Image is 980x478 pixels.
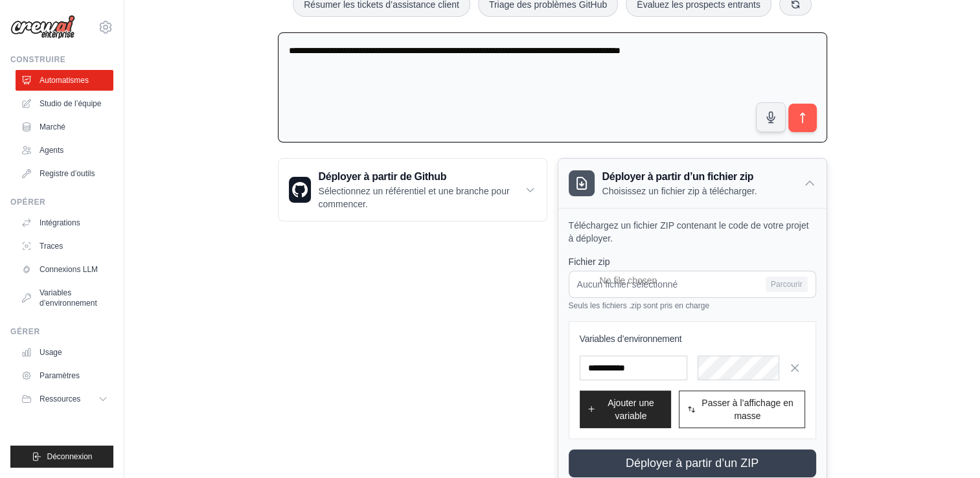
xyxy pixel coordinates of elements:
a: Intégrations [16,212,113,233]
button: Passer à l’affichage en masse [679,391,804,428]
img: Logo [10,15,75,40]
a: Automatismes [16,70,113,91]
font: Traces [40,241,63,251]
font: Automatismes [40,75,89,85]
span: Passer à l’affichage en masse [698,396,796,422]
a: Variables d’environnement [16,282,113,313]
p: Seuls les fichiers .zip sont pris en charge [569,301,816,311]
p: Téléchargez un fichier ZIP contenant le code de votre projet à déployer. [569,219,816,245]
h3: Variables d’environnement [580,332,805,345]
font: Usage [40,347,62,358]
font: Connexions LLM [40,264,98,275]
p: Sélectionnez un référentiel et une branche pour commencer. [319,185,525,211]
a: Connexions LLM [16,259,113,280]
input: Aucun fichier sélectionné Parcourir [569,271,816,298]
a: Traces [16,236,113,256]
a: Studio de l’équipe [16,93,113,114]
h3: Déployer à partir de Github [319,169,525,185]
div: Widget de chat [915,416,980,478]
p: Choisissez un fichier zip à télécharger. [602,185,757,198]
font: Ajouter une variable [598,396,663,422]
font: Marché [40,122,65,132]
font: Variables d’environnement [40,288,108,308]
button: Déconnexion [10,446,113,468]
div: Gérer [10,326,113,337]
font: Intégrations [40,218,80,228]
button: Ressources [16,389,113,409]
button: Ajouter une variable [580,391,672,428]
label: Fichier zip [569,255,816,268]
div: Construire [10,54,113,65]
a: Usage [16,342,113,363]
span: Ressources [40,394,80,404]
iframe: Chat Widget [915,416,980,478]
font: Paramètres [40,370,80,381]
button: Déployer à partir d’un ZIP [569,450,816,477]
font: Studio de l’équipe [40,98,101,109]
a: Registre d’outils [16,163,113,184]
a: Marché [16,117,113,137]
font: Agents [40,145,63,155]
h3: Déployer à partir d’un fichier zip [602,169,757,185]
a: Paramètres [16,365,113,386]
span: Déconnexion [47,451,92,462]
a: Agents [16,140,113,161]
div: Opérer [10,197,113,207]
font: Registre d’outils [40,168,95,179]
